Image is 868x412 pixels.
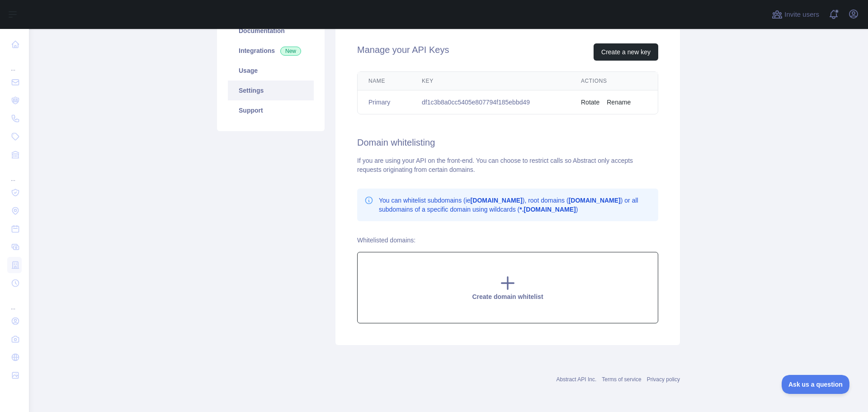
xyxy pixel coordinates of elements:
[647,376,680,383] a: Privacy policy
[570,72,658,90] th: Actions
[379,196,651,214] p: You can whitelist subdomains (ie ), root domains ( ) or all subdomains of a specific domain using...
[358,72,411,90] th: Name
[228,81,314,100] a: Settings
[602,376,641,383] a: Terms of service
[782,375,850,394] iframe: Toggle Customer Support
[280,47,301,56] span: New
[228,41,314,61] a: Integrations New
[358,90,411,114] td: Primary
[228,21,314,41] a: Documentation
[607,98,631,107] button: Rename
[7,54,22,72] div: ...
[357,237,415,244] label: Whitelisted domains:
[228,61,314,81] a: Usage
[569,197,621,204] b: [DOMAIN_NAME]
[7,293,22,311] div: ...
[770,7,821,22] button: Invite users
[228,100,314,120] a: Support
[784,9,819,20] span: Invite users
[411,72,570,90] th: Key
[519,206,576,213] b: *.[DOMAIN_NAME]
[357,156,658,174] div: If you are using your API on the front-end. You can choose to restrict calls so Abstract only acc...
[594,43,658,61] button: Create a new key
[7,165,22,183] div: ...
[557,376,597,383] a: Abstract API Inc.
[472,293,543,300] span: Create domain whitelist
[357,136,658,149] h2: Domain whitelisting
[357,43,449,61] h2: Manage your API Keys
[471,197,523,204] b: [DOMAIN_NAME]
[581,98,599,107] button: Rotate
[411,90,570,114] td: df1c3b8a0cc5405e807794f185ebbd49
